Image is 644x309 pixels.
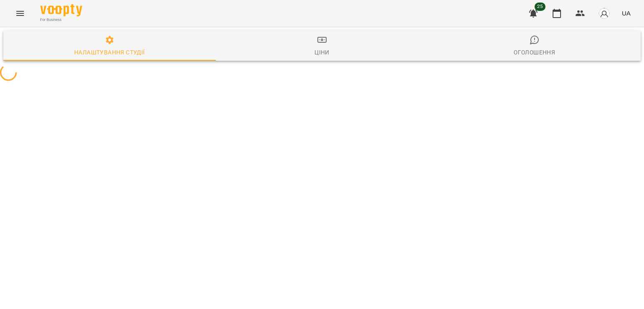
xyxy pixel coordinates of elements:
[40,4,82,16] img: Voopty Logo
[535,3,545,11] span: 25
[10,3,30,23] button: Menu
[622,9,631,18] span: UA
[514,47,555,57] div: Оголошення
[40,17,82,23] span: For Business
[74,47,145,57] div: Налаштування студії
[618,5,634,21] button: UA
[314,47,330,57] div: Ціни
[598,8,610,19] img: avatar_s.png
